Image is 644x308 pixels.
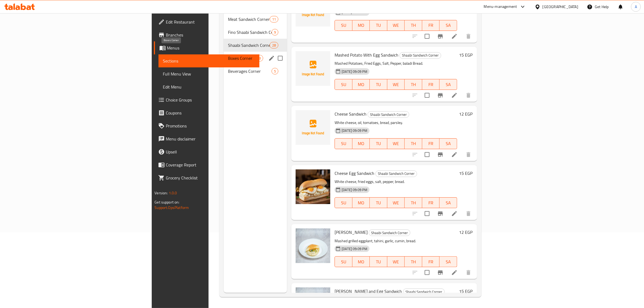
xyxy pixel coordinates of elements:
[459,169,473,177] h6: 15 EGP
[440,79,457,90] button: SA
[451,151,458,158] a: Edit menu item
[459,287,473,295] h6: 15 EGP
[459,110,473,118] h6: 12 EGP
[440,20,457,31] button: SA
[166,149,255,155] span: Upsell
[154,15,259,28] a: Edit Restaurant
[451,269,458,276] a: Edit menu item
[158,80,259,93] a: Edit Menu
[434,30,447,43] button: Branch-specific-item
[355,258,368,266] span: MO
[459,51,473,59] h6: 15 EGP
[434,89,447,102] button: Branch-specific-item
[424,81,438,89] span: FR
[370,197,387,208] button: TU
[387,256,405,267] button: WE
[166,32,255,38] span: Branches
[440,197,457,208] button: SA
[272,29,278,35] div: items
[451,210,458,217] a: Edit menu item
[154,145,259,158] a: Upsell
[424,258,438,266] span: FR
[372,21,385,29] span: TU
[335,238,457,244] p: Mashed grilled eggplant, tahini, garlic, cumin, bread.
[405,138,422,149] button: TH
[434,148,447,161] button: Branch-specific-item
[387,197,405,208] button: WE
[407,140,420,148] span: TH
[421,31,433,42] span: Select to update
[154,119,259,132] a: Promotions
[337,258,350,266] span: SU
[387,138,405,149] button: WE
[335,197,352,208] button: SU
[440,138,457,149] button: SA
[543,4,578,10] div: [GEOGRAPHIC_DATA]
[422,20,440,31] button: FR
[372,81,385,89] span: TU
[154,204,189,211] a: Support.OpsPlatform
[337,21,350,29] span: SU
[166,162,255,168] span: Coverage Report
[352,79,370,90] button: MO
[405,79,422,90] button: TH
[462,89,475,102] button: delete
[407,258,420,266] span: TH
[337,81,350,89] span: SU
[296,169,330,204] img: Cheese Egg Sandwich
[635,4,637,10] span: A
[442,140,455,148] span: SA
[335,60,457,67] p: Mashed Potatoes, Fried Eggs, Salt, Pepper, baladi Bread.
[403,289,444,295] span: Shaabi Sandwich Corner
[372,199,385,207] span: TU
[166,175,255,181] span: Grocery Checklist
[166,110,255,116] span: Coupons
[442,258,455,266] span: SA
[335,20,352,31] button: SU
[228,55,255,61] span: Boxes Corner
[228,29,272,35] div: Fino Shaabi Sandwich Corner
[224,65,287,78] div: Beverages Corner5
[335,79,352,90] button: SU
[387,20,405,31] button: WE
[389,140,403,148] span: WE
[335,178,457,185] p: White cheese, fried eggs, salt, pepper, bread.
[352,20,370,31] button: MO
[163,71,255,77] span: Full Menu View
[163,84,255,90] span: Edit Menu
[422,138,440,149] button: FR
[167,45,255,51] span: Menus
[405,256,422,267] button: TH
[270,17,278,22] span: 11
[272,30,278,35] span: 9
[355,199,368,207] span: MO
[337,140,350,148] span: SU
[166,136,255,142] span: Menu disclaimer
[422,197,440,208] button: FR
[224,11,287,80] nav: Menu sections
[424,199,438,207] span: FR
[228,42,270,48] div: Shaabi Sandwich Corner
[154,158,259,171] a: Coverage Report
[154,132,259,145] a: Menu disclaimer
[440,256,457,267] button: SA
[296,228,330,263] img: Baba Ghannoug Sandwich
[224,13,287,26] div: Meat Sandwich Corner11
[421,208,433,219] span: Select to update
[335,256,352,267] button: SU
[424,140,438,148] span: FR
[154,189,168,196] span: Version:
[335,138,352,149] button: SU
[154,106,259,119] a: Coupons
[158,54,259,67] a: Sections
[255,55,263,61] div: items
[372,258,385,266] span: TU
[407,21,420,29] span: TH
[154,41,259,54] a: Menus
[296,110,330,145] img: Cheese Sandwich
[370,256,387,267] button: TU
[224,39,287,52] div: Shaabi Sandwich Corner28
[451,33,458,40] a: Edit menu item
[369,230,410,236] span: Shaabi Sandwich Corner
[376,171,417,177] span: Shaabi Sandwich Corner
